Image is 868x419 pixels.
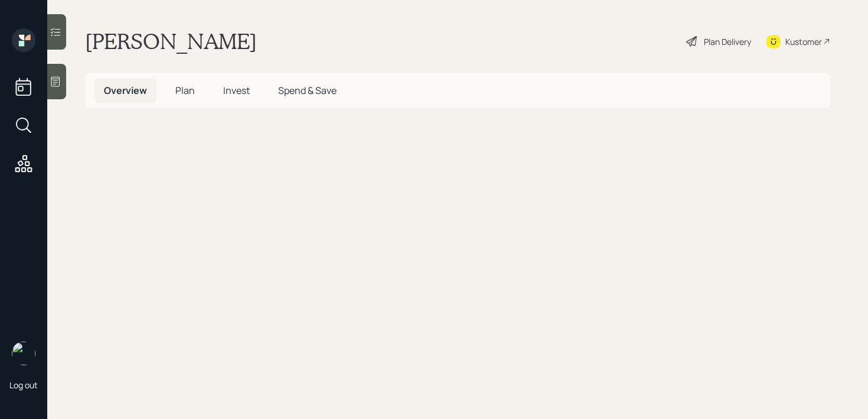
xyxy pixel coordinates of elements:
span: Invest [223,84,250,97]
span: Plan [175,84,195,97]
div: Log out [9,379,38,391]
span: Spend & Save [278,84,337,97]
img: retirable_logo.png [12,342,35,365]
span: Overview [104,84,147,97]
h1: [PERSON_NAME] [85,28,257,54]
div: Plan Delivery [704,35,751,48]
div: Kustomer [785,35,822,48]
